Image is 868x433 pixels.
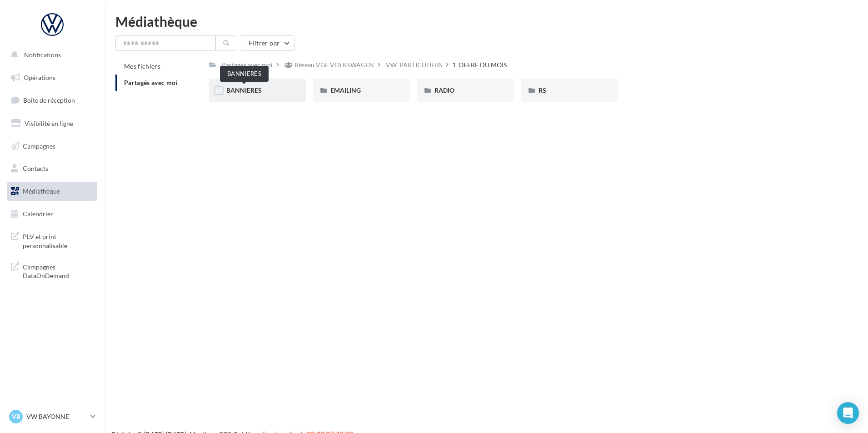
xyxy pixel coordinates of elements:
[23,164,48,172] span: Contacts
[23,230,94,250] span: PLV et print personnalisable
[5,227,99,254] a: PLV et print personnalisable
[25,119,73,127] span: Visibilité en ligne
[5,257,99,284] a: Campagnes DataOnDemand
[330,86,361,94] span: EMAILING
[5,182,99,201] a: Médiathèque
[5,90,99,110] a: Boîte de réception
[115,15,857,28] div: Médiathèque
[220,66,269,82] div: BANNIERES
[5,45,95,65] button: Notifications
[539,86,546,94] span: RS
[837,402,859,424] div: Open Intercom Messenger
[124,79,178,86] span: Partagés avec moi
[23,142,55,149] span: Campagnes
[23,187,60,195] span: Médiathèque
[5,204,99,224] a: Calendrier
[386,60,442,70] div: VW_PARTICULIERS
[452,60,507,70] div: 1_OFFRE DU MOIS
[12,412,20,421] span: VB
[24,51,61,59] span: Notifications
[5,159,99,178] a: Contacts
[23,261,94,280] span: Campagnes DataOnDemand
[124,62,160,70] span: Mes fichiers
[26,412,87,421] p: VW BAYONNE
[434,86,454,94] span: RADIO
[7,408,97,425] a: VB VW BAYONNE
[226,86,262,94] span: BANNIERES
[222,60,273,70] div: Partagés avec moi
[5,137,99,156] a: Campagnes
[241,35,294,51] button: Filtrer par
[5,68,99,87] a: Opérations
[5,114,99,133] a: Visibilité en ligne
[23,210,53,218] span: Calendrier
[23,96,75,104] span: Boîte de réception
[294,60,374,70] div: Réseau VGF VOLKSWAGEN
[24,74,55,81] span: Opérations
